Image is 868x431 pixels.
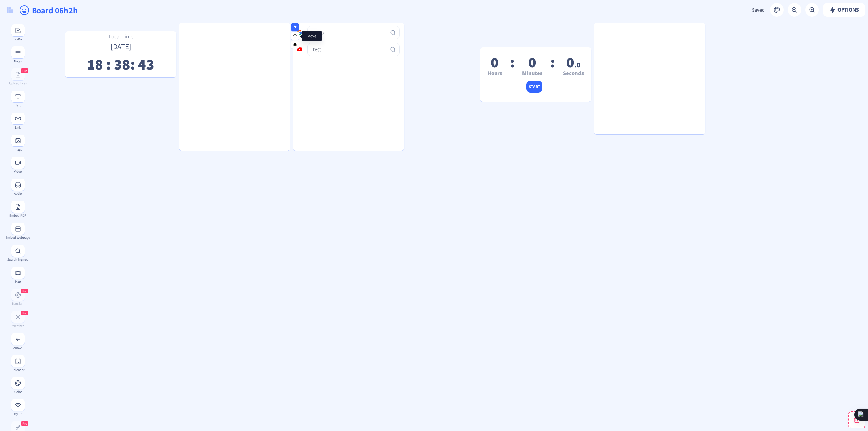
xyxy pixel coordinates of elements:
span: Local Time [108,33,133,40]
span: Pro [22,421,27,426]
ion-icon: happy outline [19,5,30,16]
nb-icon: Search Google [390,29,396,36]
button: Search Google [386,26,400,39]
div: My IP [5,412,30,416]
div: Map [5,280,30,283]
span: 0 [566,52,581,72]
button: start [526,81,543,93]
span: Pro [22,311,27,315]
span: : [550,59,555,77]
input: YouTube [307,43,400,56]
div: Search Engines [5,258,30,261]
span: Pro [22,289,27,293]
input: Google [307,26,400,39]
div: Notes [5,59,30,63]
span: Saved [752,7,765,13]
div: Calendar [5,368,30,372]
nb-icon: Search YouTube [390,46,396,53]
div: Embed Webpage [5,236,30,239]
p: 18 : 38 [65,61,176,72]
div: Video [5,170,30,173]
span: Pro [22,68,27,73]
div: To-Do [5,37,30,41]
span: : [510,59,515,77]
img: youtube.svg [297,47,302,52]
div: Color [5,390,30,394]
span: 0 [528,52,536,72]
span: Move [307,33,316,39]
img: logo.svg [7,7,13,13]
button: Search YouTube [386,43,400,56]
div: Image [5,148,30,151]
span: : 43 [130,54,154,74]
span: 0 [491,52,499,72]
div: Embed PDF [5,214,30,217]
button: Options [823,3,865,17]
div: Link [5,125,30,129]
div: Arrows [5,346,30,350]
div: Text [5,103,30,107]
img: google.svg [297,30,302,35]
span: Options [829,7,859,13]
p: [DATE] [65,43,176,47]
div: Audio [5,192,30,195]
